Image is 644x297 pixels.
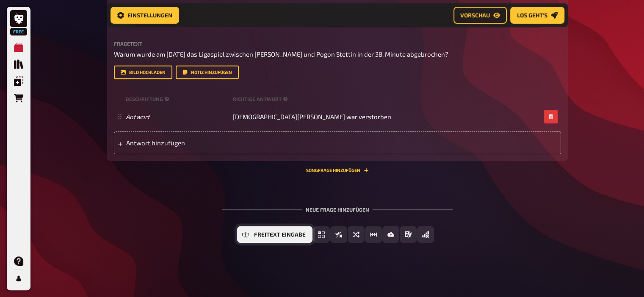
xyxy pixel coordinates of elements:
button: Songfrage hinzufügen [306,168,369,173]
button: Wahr / Falsch [330,226,347,243]
button: Notiz hinzufügen [176,65,239,79]
button: Sortierfrage [348,226,365,243]
span: Freitext Eingabe [254,232,306,238]
button: Schätzfrage [365,226,382,243]
button: Los geht's [510,7,564,24]
button: Freitext Eingabe [237,226,312,243]
small: Richtige Antwort [233,95,290,103]
span: Warum wurde am [DATE] das Ligaspiel zwischen [PERSON_NAME] und Pogon Stettin in der 38. Minute ab... [114,50,448,58]
span: Einstellungen [127,12,172,18]
span: Free [11,29,26,34]
button: Bild hochladen [114,65,172,79]
span: Antwort hinzufügen [126,139,258,147]
span: [DEMOGRAPHIC_DATA][PERSON_NAME] war verstorben [233,113,391,120]
div: Neue Frage hinzufügen [222,193,453,219]
button: Vorschau [453,7,507,24]
label: Fragetext [114,41,561,46]
button: Einfachauswahl [313,226,330,243]
span: Los geht's [517,12,547,18]
button: Prosa (Langtext) [400,226,417,243]
i: Antwort [126,113,150,120]
button: Bild-Antwort [382,226,399,243]
small: Beschriftung [126,95,229,103]
button: Offline Frage [417,226,434,243]
button: Einstellungen [111,7,179,24]
span: Vorschau [460,12,490,18]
